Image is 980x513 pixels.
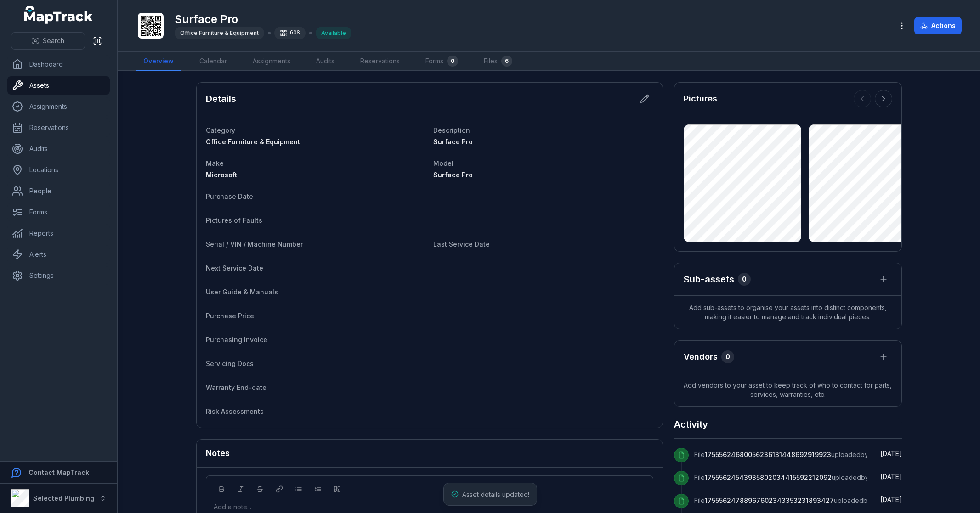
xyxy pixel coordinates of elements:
[206,383,266,391] span: Warranty End-date
[33,494,94,502] strong: Selected Plumbing
[353,52,407,71] a: Reservations
[7,203,110,221] a: Forms
[674,418,708,431] h2: Activity
[684,350,718,363] h3: Vendors
[476,52,520,71] a: Files6
[11,32,85,50] button: Search
[7,118,110,137] a: Reservations
[433,171,473,179] span: Surface Pro
[7,224,110,242] a: Reports
[28,468,89,476] strong: Contact MapTrack
[192,52,234,71] a: Calendar
[880,450,902,457] span: [DATE]
[206,159,224,167] span: Make
[880,496,902,503] span: [DATE]
[433,138,473,146] span: Surface Pro
[694,496,923,504] span: File uploaded by [PERSON_NAME]
[206,92,236,105] h2: Details
[206,336,267,344] span: Purchasing Invoice
[206,360,254,367] span: Servicing Docs
[880,473,902,480] span: [DATE]
[7,76,110,95] a: Assets
[7,161,110,179] a: Locations
[705,496,834,504] span: 17555624788967602343353231893427
[206,138,300,146] span: Office Furniture & Equipment
[7,97,110,116] a: Assignments
[206,312,254,320] span: Purchase Price
[206,264,263,272] span: Next Service Date
[433,240,490,248] span: Last Service Date
[880,450,902,457] time: 8/19/2025, 8:17:11 AM
[721,350,734,363] div: 0
[462,490,529,498] span: Asset details updated!
[136,52,181,71] a: Overview
[24,6,93,24] a: MapTrack
[206,407,264,415] span: Risk Assessments
[7,245,110,264] a: Alerts
[7,140,110,158] a: Audits
[418,52,465,71] a: Forms0
[433,126,470,134] span: Description
[43,36,64,45] span: Search
[274,27,306,39] div: 608
[316,27,351,39] div: Available
[180,29,259,36] span: Office Furniture & Equipment
[705,451,831,458] span: 17555624680056236131448692919923
[433,159,453,167] span: Model
[705,474,832,481] span: 17555624543935802034415592212092
[206,126,235,134] span: Category
[7,55,110,73] a: Dashboard
[245,52,298,71] a: Assignments
[684,92,717,105] h3: Pictures
[694,451,920,458] span: File uploaded by [PERSON_NAME]
[175,12,351,27] h1: Surface Pro
[206,216,262,224] span: Pictures of Faults
[447,56,458,67] div: 0
[738,273,751,286] div: 0
[7,182,110,200] a: People
[694,474,920,481] span: File uploaded by [PERSON_NAME]
[206,288,278,296] span: User Guide & Manuals
[880,496,902,503] time: 8/19/2025, 8:17:10 AM
[914,17,962,34] button: Actions
[206,192,253,200] span: Purchase Date
[880,473,902,480] time: 8/19/2025, 8:17:11 AM
[684,273,734,286] h2: Sub-assets
[206,240,303,248] span: Serial / VIN / Machine Number
[674,373,901,406] span: Add vendors to your asset to keep track of who to contact for parts, services, warranties, etc.
[674,296,901,329] span: Add sub-assets to organise your assets into distinct components, making it easier to manage and t...
[7,266,110,285] a: Settings
[501,56,512,67] div: 6
[309,52,342,71] a: Audits
[206,447,230,460] h3: Notes
[206,171,237,179] span: Microsoft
